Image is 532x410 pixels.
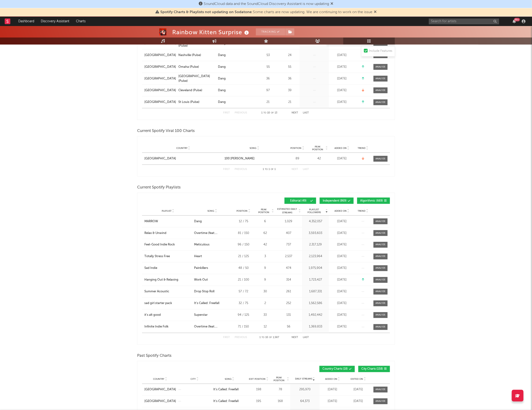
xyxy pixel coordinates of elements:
div: 1 1 1 [256,167,282,172]
div: 252 [276,301,301,306]
div: 33 [256,313,274,318]
a: [GEOGRAPHIC_DATA] [144,100,176,105]
div: 3 [256,254,274,259]
div: 55 [281,65,299,69]
span: Current Spotify Viral 100 Charts [137,128,195,134]
div: Dang [218,65,226,69]
a: St Louis (Pulse) [178,100,216,105]
a: Dang [218,88,255,93]
button: Previous [235,112,247,114]
a: MARROW [144,219,192,224]
a: Dashboard [15,17,37,26]
div: It's Called: Freefall [213,387,239,392]
span: Added On [334,210,347,212]
button: Last [303,168,309,171]
div: Dang [194,219,202,224]
div: 261 [276,290,301,294]
span: Song [250,147,257,150]
div: Dang [218,76,226,81]
div: [DATE] [330,100,354,105]
span: Exit Position [249,378,266,381]
div: Meticulous [194,243,210,247]
a: Omaha (Pulse) [178,65,216,69]
input: Search for artists [429,19,499,24]
a: [GEOGRAPHIC_DATA] [144,53,176,58]
div: Superstar [194,313,208,318]
a: Dang [218,53,255,58]
div: 1,029 [276,219,301,224]
div: [DATE] [330,278,354,282]
button: City Charts(158) [358,366,390,372]
div: Painkillers [194,266,208,271]
div: Heart [194,254,202,259]
span: Playlist Followers [303,208,325,214]
div: 36 [258,76,279,81]
div: 2,123,964 [303,254,328,259]
button: Last [303,112,309,114]
a: Cleveland (Pulse) [178,88,216,93]
div: [GEOGRAPHIC_DATA] [144,387,176,392]
button: Next [292,336,298,339]
button: Tracking [256,28,285,35]
div: [DATE] [330,301,354,306]
div: 39 [281,88,299,93]
div: [DATE] [330,254,354,259]
span: Position [291,147,302,150]
div: 195 [248,399,269,404]
span: Peak Position [256,208,271,214]
a: sad girl starter pack [144,301,192,306]
div: 42 [256,243,274,247]
div: 94 / 125 [233,313,254,318]
div: [DATE] [330,266,354,271]
div: MARROW [144,219,158,224]
a: [GEOGRAPHIC_DATA] [144,88,176,93]
div: 32 / 75 [233,301,254,306]
div: [DATE] [330,76,354,81]
span: Dismiss [374,10,377,14]
div: 2,537 [276,254,301,259]
div: 96 / 150 [233,243,254,247]
div: 71 / 150 [233,325,254,329]
div: Hanging Out & Relaxing [144,278,178,282]
div: 295,970 [292,387,318,392]
a: Infinite Indie Folk [144,325,192,329]
span: Algorithmic ( 669 ) [360,199,383,202]
div: 56 [276,325,301,329]
div: It's Called: Freefall [213,399,239,404]
div: [DATE] [330,88,354,93]
div: 1 10 13 [256,110,282,116]
span: Country Charts ( 18 ) [322,368,348,371]
div: 1,723,427 [303,278,328,282]
div: [DATE] [321,399,344,404]
div: Feel-Good Indie Rock [144,243,175,247]
button: First [223,168,230,171]
div: [DATE] [330,65,354,69]
button: Algorithmic(669) [357,198,390,204]
span: Independent ( 869 ) [323,199,347,202]
div: 198 [248,387,269,392]
span: to [262,337,264,339]
div: Omaha (Pulse) [178,65,199,69]
a: [GEOGRAPHIC_DATA] [144,65,176,69]
button: First [223,336,230,339]
div: 99 + [514,18,520,21]
a: It's Called: Freefall [213,399,246,404]
a: It's Called: Freefall [213,387,246,392]
div: 1,687,331 [303,290,328,294]
div: [GEOGRAPHIC_DATA] [144,156,176,161]
div: 4,352,057 [303,219,328,224]
div: [DATE] [330,156,354,161]
div: 474 [276,266,301,271]
div: 24 [281,53,299,58]
a: Summer Acoustic [144,290,192,294]
a: [GEOGRAPHIC_DATA] (Pulse) [178,74,216,83]
div: 100 [PERSON_NAME] [225,156,255,161]
div: 1,562,586 [303,301,328,306]
div: [DATE] [330,231,354,236]
span: Playlist [162,210,172,212]
span: to [265,168,268,170]
a: [GEOGRAPHIC_DATA] [144,76,176,81]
